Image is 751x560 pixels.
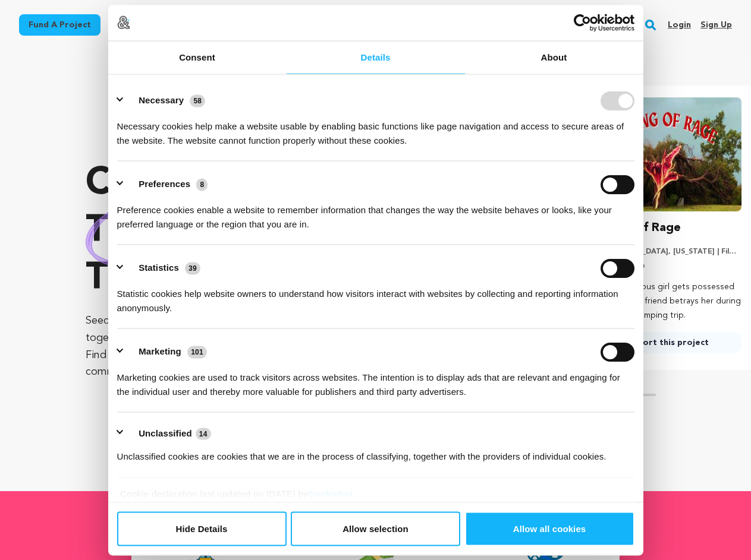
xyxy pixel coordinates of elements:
[589,261,741,271] p: Horror, Nature
[86,195,225,267] img: hand sketched image
[117,342,215,361] button: Marketing (101)
[139,262,179,273] label: Statistics
[117,361,634,398] div: Marketing cookies are used to track visitors across websites. The intention is to display ads tha...
[139,179,190,189] label: Preferences
[530,14,634,31] a: Usercentrics Cookiebot - opens in a new window
[86,312,344,381] p: Seed&Spark is where creators and audiences work together to bring incredible new projects to life...
[190,95,205,107] span: 58
[108,41,287,74] a: Consent
[139,95,184,105] label: Necessary
[465,41,643,74] a: About
[196,179,208,191] span: 8
[196,428,211,439] span: 14
[589,247,741,257] p: [GEOGRAPHIC_DATA], [US_STATE] | Film Short
[117,511,287,546] button: Hide Details
[117,277,634,315] div: Statistic cookies help website owners to understand how visitors interact with websites by collec...
[117,16,130,29] img: logo
[117,258,208,277] button: Statistics (39)
[291,511,460,546] button: Allow selection
[287,41,465,74] a: Details
[117,110,634,147] div: Necessary cookies help make a website usable by enabling basic functions like page navigation and...
[700,15,732,34] a: Sign up
[117,194,634,231] div: Preference cookies enable a website to remember information that changes the way the website beha...
[19,14,100,36] a: Fund a project
[589,332,741,353] a: Support this project
[86,160,344,303] p: Crowdfunding that .
[589,97,741,211] img: Coming of Rage image
[139,346,181,356] label: Marketing
[117,175,215,194] button: Preferences (8)
[117,441,634,464] div: Unclassified cookies are cookies that we are in the process of classifying, together with the pro...
[589,280,741,322] p: A shy indigenous girl gets possessed after her best friend betrays her during their annual campin...
[187,346,207,358] span: 101
[185,262,200,274] span: 39
[117,91,213,110] button: Necessary (58)
[668,15,691,34] a: Login
[465,511,634,546] button: Allow all cookies
[308,488,353,498] a: Cookiebot
[111,486,640,510] div: Cookie declaration last updated on [DATE] by
[117,426,218,441] button: Unclassified (14)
